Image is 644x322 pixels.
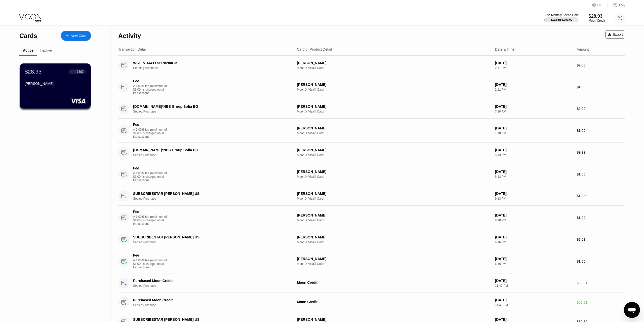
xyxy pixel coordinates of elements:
div: [DATE] [495,317,573,321]
div: A 1.00% fee (minimum of $1.00) is charged on all transactions [133,128,171,138]
div: 6:16 PM [495,240,573,244]
div: $28.93Moon Credit [589,14,605,22]
div: [DOMAIN_NAME]*NBS Group Sofia BGSettled Purchase[PERSON_NAME]Moon X Visa® Card[DATE]7:10 AM$9.99 [118,99,625,119]
div: Fee [133,79,168,83]
div: 9:18 PM [495,197,573,200]
div: [DATE] [495,235,573,239]
div: 5:13 PM [495,175,573,178]
div: Inactive [40,48,52,52]
div: [PERSON_NAME] [297,213,491,217]
div: $1.00 [577,259,625,263]
div: Fee [133,210,168,214]
div: WSTTV +441173178200GB [133,61,279,65]
div: WSTTV +441173178200GBPending Purchase[PERSON_NAME]Moon X Visa® Card[DATE]2:11 PM$9.56 [118,56,625,75]
div: Date & Time [495,47,514,51]
div: $6.59 [577,237,625,241]
div: Card or Product Detail [297,47,332,51]
div: Moon X Visa® Card [297,66,491,70]
div: Moon X Visa® Card [297,153,491,157]
div: [PERSON_NAME] [25,82,86,86]
div: [PERSON_NAME] [297,61,491,65]
div: Moon X Visa® Card [297,110,491,113]
div: [PERSON_NAME] [297,317,491,321]
iframe: Button to launch messaging window [624,302,640,318]
div: Moon Credit [589,19,605,22]
div: Settled Purchase [133,284,290,288]
div: FAQ [608,3,625,8]
div: $1.00 [577,172,625,176]
div: Fee [133,253,168,257]
div: $9.99 [577,150,625,154]
div: SUBSCRIBESTAR [PERSON_NAME] US [133,192,279,196]
div: Settled Purchase [133,240,290,244]
div: [PERSON_NAME] [297,104,491,109]
div: SUBSCRIBESTAR [PERSON_NAME] US [133,317,279,321]
div: [PERSON_NAME] [297,235,491,239]
div: Moon Credit [297,280,491,284]
div: 5:13 PM [495,153,573,157]
div: [DATE] [495,61,573,65]
div: SUBSCRIBESTAR [PERSON_NAME] USSettled Purchase[PERSON_NAME]Moon X Visa® Card[DATE]9:18 PM$10.80 [118,186,625,206]
div: FeeA 1.00% fee (minimum of $1.00) is charged on all transactions[PERSON_NAME]Moon X Visa® Card[DA... [118,206,625,230]
div: Settled Purchase [133,153,290,157]
div: SUBSCRIBESTAR [PERSON_NAME] US [133,235,279,239]
div: [PERSON_NAME] [297,148,491,152]
div: Moon Credit [297,300,491,304]
div: Active [23,48,33,52]
div: $28.93 [589,14,605,19]
div: Moon X Visa® Card [297,219,491,222]
div: Purchased Moon CreditSettled PurchaseMoon Credit[DATE]11:45 PM$50.01 [118,293,625,312]
div: A 1.00% fee (minimum of $1.00) is charged on all transactions [133,259,171,269]
div: New Card [71,34,86,38]
div: SUBSCRIBESTAR [PERSON_NAME] USSettled Purchase[PERSON_NAME]Moon X Visa® Card[DATE]6:16 PM$6.59 [118,230,625,249]
div: $19.56 / $4,000.00 [551,18,572,21]
div: 11:45 PM [495,303,573,307]
div: [DATE] [495,213,573,217]
div: [DATE] [495,257,573,261]
div: [DATE] [495,148,573,152]
div: $10.80 [577,194,625,198]
div: Settled Purchase [133,110,290,113]
div: $9.99 [577,107,625,111]
div: Transaction Detail [118,47,146,51]
div: Moon X Visa® Card [297,240,491,244]
div: [PERSON_NAME] [297,83,491,87]
div: A 1.00% fee (minimum of $1.00) is charged on all transactions [133,84,171,95]
div: [DATE] [495,298,573,302]
div: $30.01 [577,281,625,285]
div: Moon X Visa® Card [297,88,491,91]
div: Cards [19,32,37,40]
div: Visa Monthly Spend Limit [544,13,578,17]
div: A 1.00% fee (minimum of $1.00) is charged on all transactions [133,171,171,182]
div: Fee [133,123,168,127]
div: [PERSON_NAME] [297,126,491,130]
div: [DOMAIN_NAME]*NBS Group Sofia BGSettled Purchase[PERSON_NAME]Moon X Visa® Card[DATE]5:13 PM$9.99 [118,143,625,162]
div: [DATE] [495,192,573,196]
div: [DATE] [495,279,573,283]
div: New Card [61,31,91,41]
div: EN [592,3,608,8]
div: $50.01 [577,300,625,304]
div: [DATE] [495,170,573,174]
div: Settled Purchase [133,303,290,307]
div: Amount [577,47,589,51]
div: [PERSON_NAME] [297,257,491,261]
div: 7887 [77,70,84,74]
div: Visa Monthly Spend Limit$19.56/$4,000.00 [544,13,578,22]
div: $1.00 [577,216,625,220]
div: 11:47 PM [495,284,573,288]
div: Moon X Visa® Card [297,262,491,266]
div: Purchased Moon Credit [133,298,279,302]
div: Export [606,30,625,39]
div: [PERSON_NAME] [297,192,491,196]
div: 6:16 PM [495,262,573,266]
div: $9.56 [577,63,625,67]
div: Moon X Visa® Card [297,197,491,200]
div: $1.00 [577,85,625,89]
div: FeeA 1.00% fee (minimum of $1.00) is charged on all transactions[PERSON_NAME]Moon X Visa® Card[DA... [118,119,625,143]
div: FeeA 1.00% fee (minimum of $1.00) is charged on all transactions[PERSON_NAME]Moon X Visa® Card[DA... [118,249,625,273]
div: EN [597,3,602,7]
div: $28.93 [25,68,42,75]
div: [DOMAIN_NAME]*NBS Group Sofia BG [133,148,279,152]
